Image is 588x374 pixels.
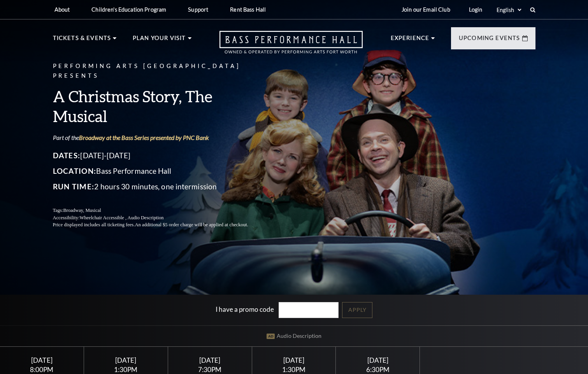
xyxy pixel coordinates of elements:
p: Plan Your Visit [133,33,186,47]
p: Rent Bass Hall [230,6,266,13]
div: [DATE] [177,356,242,364]
p: Part of the [53,133,267,142]
div: [DATE] [93,356,158,364]
p: Children's Education Program [91,6,166,13]
span: Broadway, Musical [63,208,101,213]
p: Tags: [53,207,267,214]
div: [DATE] [261,356,326,364]
p: Experience [391,33,430,47]
div: 6:30PM [345,366,410,373]
div: [DATE] [9,356,74,364]
label: I have a promo code [216,305,274,313]
p: Tickets & Events [53,33,111,47]
a: Broadway at the Bass Series presented by PNC Bank [79,134,209,141]
h3: A Christmas Story, The Musical [53,86,267,126]
span: Dates: [53,151,81,160]
p: Accessibility: [53,214,267,222]
span: An additional $5 order charge will be applied at checkout. [135,222,248,227]
div: [DATE] [345,356,410,364]
p: Price displayed includes all ticketing fees. [53,221,267,229]
p: Upcoming Events [459,33,520,47]
span: Run Time: [53,182,95,191]
p: [DATE]-[DATE] [53,149,267,162]
div: 1:30PM [93,366,158,373]
div: 1:30PM [261,366,326,373]
p: 2 hours 30 minutes, one intermission [53,180,267,193]
span: Wheelchair Accessible , Audio Description [79,215,163,220]
div: 8:00PM [9,366,74,373]
p: Performing Arts [GEOGRAPHIC_DATA] Presents [53,61,267,81]
p: Support [188,6,208,13]
p: About [54,6,70,13]
span: Location: [53,166,97,175]
select: Select: [495,6,523,14]
div: 7:30PM [177,366,242,373]
p: Bass Performance Hall [53,165,267,177]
